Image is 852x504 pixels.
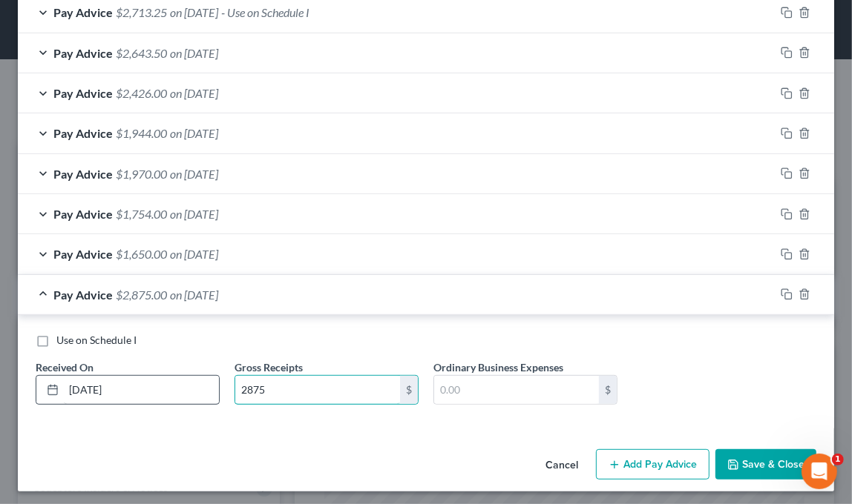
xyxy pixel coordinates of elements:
span: Pay Advice [53,46,113,60]
span: Pay Advice [53,167,113,181]
input: 0.00 [235,376,400,404]
label: Gross Receipts [235,359,303,375]
label: Ordinary Business Expenses [433,359,563,375]
span: - Use on Schedule I [221,5,309,19]
span: on [DATE] [170,167,218,181]
span: $1,944.00 [116,126,167,140]
button: Add Pay Advice [596,449,710,480]
div: $ [400,376,418,404]
span: Pay Advice [53,207,113,221]
span: on [DATE] [170,86,218,100]
span: $1,650.00 [116,247,167,261]
span: on [DATE] [170,207,218,221]
span: on [DATE] [170,288,218,302]
span: $2,643.50 [116,46,167,60]
span: on [DATE] [170,5,218,19]
iframe: Intercom live chat [802,454,837,489]
span: Pay Advice [53,126,113,140]
span: $2,713.25 [116,5,167,19]
div: $ [599,376,617,404]
span: on [DATE] [170,46,218,60]
span: $2,426.00 [116,86,167,100]
span: Pay Advice [53,247,113,261]
span: 1 [832,454,844,465]
button: Cancel [534,451,590,480]
span: Pay Advice [53,288,113,302]
span: $2,875.00 [116,288,167,302]
span: $1,970.00 [116,167,167,181]
span: Pay Advice [53,5,113,19]
input: MM/DD/YYYY [64,376,219,404]
span: Received On [36,361,94,374]
span: Use on Schedule I [56,334,137,346]
span: on [DATE] [170,247,218,261]
span: $1,754.00 [116,207,167,221]
button: Save & Close [715,449,816,480]
input: 0.00 [434,376,599,404]
span: Pay Advice [53,86,113,100]
span: on [DATE] [170,126,218,140]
